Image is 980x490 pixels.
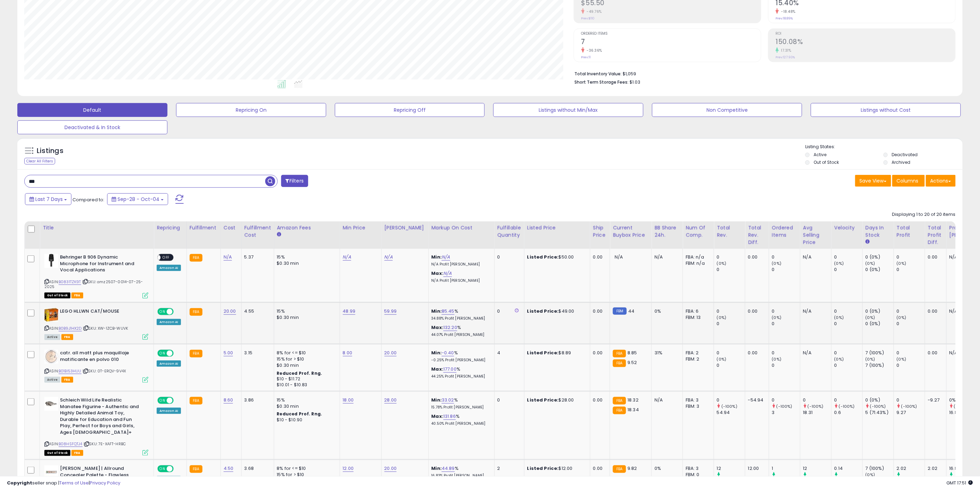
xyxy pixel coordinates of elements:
[527,397,585,403] div: $28.00
[834,224,860,231] div: Velocity
[803,254,826,260] div: N/A
[432,421,489,426] p: 40.50% Profit [PERSON_NAME]
[866,356,875,362] small: (0%)
[72,196,104,203] span: Compared to:
[630,79,641,85] span: $1.03
[84,441,126,447] span: | SKU: 7E-XAFT-HRBC
[584,9,602,14] small: -49.76%
[107,193,168,205] button: Sep-28 - Oct-04
[44,450,70,456] span: All listings that are currently out of stock and unavailable for purchase on Amazon
[581,32,761,36] span: Ordered Items
[686,224,711,239] div: Num of Comp.
[654,224,680,239] div: BB Share 24h.
[866,254,894,260] div: 0 (0%)
[432,366,489,379] div: %
[866,397,894,403] div: 0 (0%)
[281,175,308,187] button: Filters
[428,221,494,249] th: The percentage added to the cost of goods (COGS) that forms the calculator for Min & Max prices.
[628,406,639,413] span: 18.34
[928,308,941,314] div: 0.00
[244,308,269,314] div: 4.55
[613,397,626,405] small: FBA
[442,308,454,315] a: 85.45
[277,231,281,238] small: Amazon Fees.
[654,397,677,403] div: N/A
[17,120,167,134] button: Deactivated & In Stock
[44,350,58,364] img: 51ye77zmzzL._SL40_.jpg
[928,397,941,403] div: -9.27
[25,193,71,205] button: Last 7 Days
[834,267,862,273] div: 0
[834,261,844,266] small: (0%)
[44,465,58,479] img: 31N7GQgOzxL._SL40_.jpg
[866,239,870,245] small: Days In Stock.
[686,403,709,409] div: FBM: 3
[776,16,793,20] small: Prev: 18.89%
[497,397,519,403] div: 0
[384,465,397,472] a: 20.00
[686,260,709,267] div: FBM: n/a
[443,270,452,277] a: N/A
[432,262,489,267] p: N/A Profit [PERSON_NAME]
[779,48,791,53] small: 17.31%
[901,404,917,409] small: (-100%)
[158,350,167,356] span: ON
[834,356,844,362] small: (0%)
[60,350,144,364] b: catr. all matt plus maquillaje matificante en polvo 010
[277,417,335,423] div: $10 - $10.90
[343,397,354,404] a: 18.00
[892,159,911,165] label: Archived
[834,321,862,327] div: 0
[224,308,236,315] a: 20.00
[61,334,73,340] span: FBA
[497,350,519,356] div: 4
[803,397,831,403] div: 0
[892,175,925,187] button: Columns
[277,382,335,388] div: $10.01 - $10.83
[71,450,83,456] span: FBA
[432,413,489,426] div: %
[897,254,925,260] div: 0
[44,279,143,289] span: | SKU: amz2507-0014-07-25-2025
[244,254,269,260] div: 5.37
[834,397,862,403] div: 0
[892,152,918,158] label: Deactivated
[432,350,489,363] div: %
[44,293,70,298] span: All listings that are currently out of stock and unavailable for purchase on Amazon
[748,397,764,403] div: -54.94
[277,376,335,382] div: $10 - $11.72
[717,254,745,260] div: 0
[173,309,184,314] span: OFF
[443,366,457,373] a: 177.00
[717,267,745,273] div: 0
[897,177,919,184] span: Columns
[44,308,58,322] img: 516hmYNAp6L._SL40_.jpg
[866,315,875,320] small: (0%)
[497,224,521,239] div: Fulfillable Quantity
[224,465,234,472] a: 4.50
[224,397,233,404] a: 8.60
[24,158,55,164] div: Clear All Filters
[343,349,353,356] a: 8.00
[654,350,677,356] div: 31%
[59,279,81,285] a: B0831TZK9T
[44,254,148,298] div: ASIN:
[335,103,485,117] button: Repricing Off
[157,265,181,271] div: Amazon AI
[866,362,894,369] div: 7 (100%)
[866,350,894,356] div: 7 (100%)
[834,315,844,320] small: (0%)
[811,103,961,117] button: Listings without Cost
[173,350,184,356] span: OFF
[157,408,181,414] div: Amazon AI
[803,224,829,246] div: Avg Selling Price
[686,314,709,321] div: FBM: 13
[432,254,442,260] b: Min:
[772,315,782,320] small: (0%)
[805,144,963,150] p: Listing States:
[855,175,891,187] button: Save View
[654,308,677,314] div: 0%
[244,397,269,403] div: 3.86
[37,146,63,156] h5: Listings
[866,267,894,273] div: 0 (0%)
